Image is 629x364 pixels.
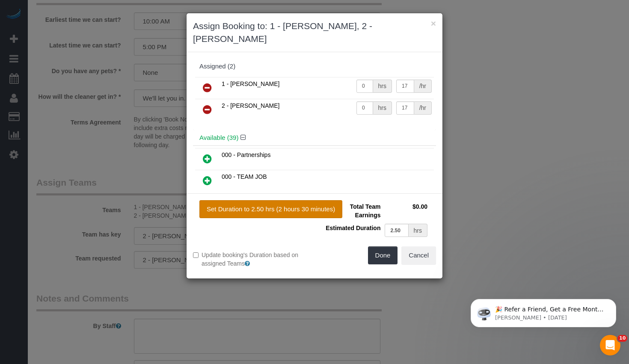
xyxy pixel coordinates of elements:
[193,252,199,258] input: Update booking's Duration based on assigned Teams
[368,246,398,264] button: Done
[373,80,392,93] div: hrs
[193,20,436,45] h3: Assign Booking to: 1 - [PERSON_NAME], 2 - [PERSON_NAME]
[600,335,620,355] iframe: Intercom live chat
[409,224,427,237] div: hrs
[199,134,430,142] h4: Available (39)
[199,200,342,218] button: Set Duration to 2.50 hrs (2 hours 30 minutes)
[326,225,380,231] span: Estimated Duration
[222,173,267,180] span: 000 - TEAM JOB
[321,200,383,222] td: Total Team Earnings
[414,80,432,93] div: /hr
[222,102,279,109] span: 2 - [PERSON_NAME]
[401,246,436,264] button: Cancel
[222,151,270,158] span: 000 - Partnerships
[199,63,430,70] div: Assigned (2)
[458,281,629,341] iframe: Intercom notifications message
[414,101,432,115] div: /hr
[431,19,436,28] button: ×
[617,335,627,342] span: 10
[222,80,279,87] span: 1 - [PERSON_NAME]
[373,101,392,115] div: hrs
[383,200,430,222] td: $0.00
[193,251,308,268] label: Update booking's Duration based on assigned Teams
